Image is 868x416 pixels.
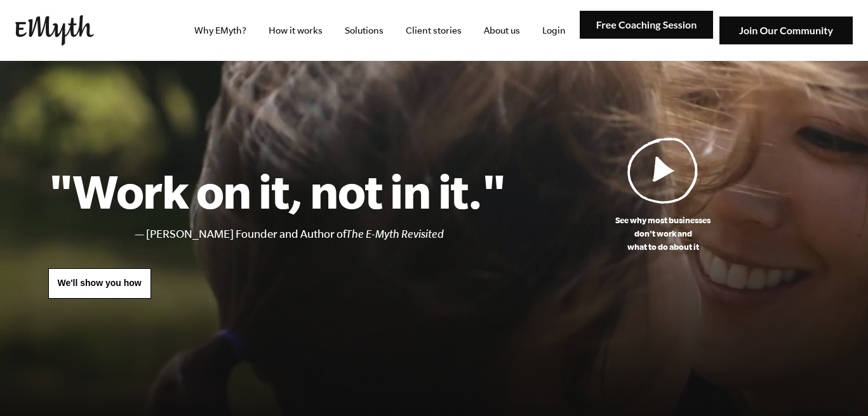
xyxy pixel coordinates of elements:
img: EMyth [15,15,94,46]
iframe: Chat Widget [805,355,868,416]
p: See why most businesses don't work and what to do about it [506,214,820,254]
h1: "Work on it, not in it." [48,163,506,219]
img: Free Coaching Session [580,11,713,39]
a: See why most businessesdon't work andwhat to do about it [506,137,820,254]
img: Play Video [627,137,698,204]
a: We'll show you how [48,268,151,299]
i: The E-Myth Revisited [346,228,444,240]
span: We'll show you how [58,278,142,288]
img: Join Our Community [719,16,853,45]
li: [PERSON_NAME] Founder and Author of [146,225,506,244]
